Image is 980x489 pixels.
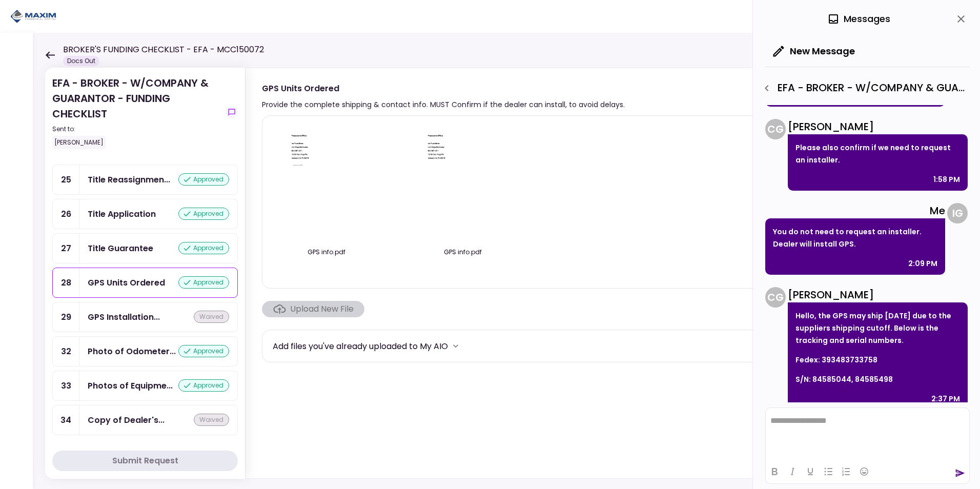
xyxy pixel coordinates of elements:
[931,393,960,405] div: 2:37 PM
[88,345,176,358] div: Photo of Odometer or Reefer hours
[52,125,221,134] div: Sent to:
[52,268,238,298] a: 28GPS Units Orderedapproved
[795,310,960,347] p: Hello, the GPS may ship [DATE] due to the suppliers shipping cutoff. Below is the tracking and se...
[53,165,79,194] div: 25
[273,248,380,257] div: GPS info.pdf
[63,56,99,66] div: Docs Out
[52,302,238,332] a: 29GPS Installation Requestedwaived
[262,98,625,111] div: Provide the complete shipping & contact info. MUST Confirm if the dealer can install, to avoid de...
[908,257,937,270] div: 2:09 PM
[765,203,945,218] div: Me
[788,287,968,302] div: [PERSON_NAME]
[758,79,970,97] div: EFA - BROKER - W/COMPANY & GUARANTOR - FUNDING CHECKLIST - GPS Units Ordered
[765,287,786,308] div: C G
[112,455,178,467] div: Submit Request
[855,464,873,479] button: Emojis
[194,311,229,323] div: waived
[52,136,106,149] div: [PERSON_NAME]
[53,199,79,229] div: 26
[178,345,229,357] div: approved
[795,354,960,366] p: Fedex: 393483733758
[245,68,959,479] div: GPS Units OrderedProvide the complete shipping & contact info. MUST Confirm if the dealer can ins...
[53,234,79,263] div: 27
[766,408,969,459] iframe: Rich Text Area
[178,379,229,392] div: approved
[52,233,238,263] a: 27Title Guaranteeapproved
[88,208,156,220] div: Title Application
[838,464,855,479] button: Numbered list
[773,226,937,250] p: You do not need to request an installer. Dealer will install GPS.
[178,276,229,289] div: approved
[262,301,364,317] span: Click here to upload the required document
[178,208,229,220] div: approved
[952,10,970,28] button: close
[795,141,960,166] p: Please also confirm if we need to request an installer.
[765,38,863,65] button: New Message
[194,414,229,426] div: waived
[933,173,960,186] div: 1:58 PM
[448,338,463,354] button: more
[795,373,960,385] p: S/N: 84585044, 84585498
[802,464,819,479] button: Underline
[88,414,165,426] div: Copy of Dealer's Warranty
[52,75,221,149] div: EFA - BROKER - W/COMPANY & GUARANTOR - FUNDING CHECKLIST
[88,311,160,323] div: GPS Installation Requested
[88,242,153,255] div: Title Guarantee
[827,11,890,27] div: Messages
[53,337,79,366] div: 32
[53,371,79,400] div: 33
[88,173,170,186] div: Title Reassignment
[53,405,79,435] div: 34
[955,468,965,478] button: send
[273,340,448,353] div: Add files you've already uploaded to My AIO
[52,336,238,366] a: 32Photo of Odometer or Reefer hoursapproved
[262,82,625,95] div: GPS Units Ordered
[63,44,264,56] h1: BROKER'S FUNDING CHECKLIST - EFA - MCC150072
[52,451,238,471] button: Submit Request
[52,199,238,229] a: 26Title Applicationapproved
[409,248,517,257] div: GPS info.pdf
[766,464,783,479] button: Bold
[53,302,79,332] div: 29
[52,405,238,435] a: 34Copy of Dealer's Warrantywaived
[765,119,786,139] div: C G
[820,464,837,479] button: Bullet list
[226,106,238,118] button: show-messages
[178,173,229,186] div: approved
[88,276,165,289] div: GPS Units Ordered
[52,165,238,195] a: 25Title Reassignmentapproved
[52,371,238,401] a: 33Photos of Equipment Exteriorapproved
[53,268,79,297] div: 28
[88,379,173,392] div: Photos of Equipment Exterior
[784,464,801,479] button: Italic
[947,203,968,223] div: I G
[178,242,229,254] div: approved
[10,9,56,24] img: Partner icon
[788,119,968,134] div: [PERSON_NAME]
